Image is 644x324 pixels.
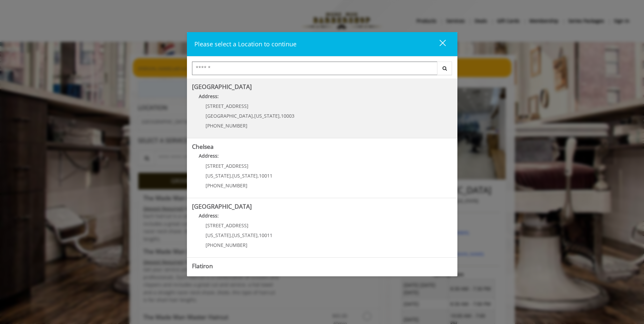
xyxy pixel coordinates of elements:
[206,172,231,179] span: [US_STATE]
[192,83,252,91] b: [GEOGRAPHIC_DATA]
[231,172,232,179] span: ,
[206,163,248,169] span: [STREET_ADDRESS]
[199,153,219,159] b: Address:
[232,172,258,179] span: [US_STATE]
[206,113,253,119] span: [GEOGRAPHIC_DATA]
[254,113,280,119] span: [US_STATE]
[231,232,232,238] span: ,
[192,202,252,210] b: [GEOGRAPHIC_DATA]
[206,222,248,229] span: [STREET_ADDRESS]
[192,62,452,78] div: Center Select
[206,122,247,129] span: [PHONE_NUMBER]
[194,40,296,48] span: Please select a Location to continue
[259,232,272,238] span: 10011
[432,39,445,49] div: close dialog
[192,142,214,151] b: Chelsea
[441,66,449,71] i: Search button
[206,182,247,189] span: [PHONE_NUMBER]
[259,172,272,179] span: 10011
[206,242,247,248] span: [PHONE_NUMBER]
[206,103,248,109] span: [STREET_ADDRESS]
[192,262,213,270] b: Flatiron
[253,113,254,119] span: ,
[258,232,259,238] span: ,
[199,93,219,99] b: Address:
[192,62,437,75] input: Search Center
[199,272,219,279] b: Address:
[206,232,231,238] span: [US_STATE]
[280,113,281,119] span: ,
[232,232,258,238] span: [US_STATE]
[427,37,450,51] button: close dialog
[281,113,294,119] span: 10003
[258,172,259,179] span: ,
[199,212,219,219] b: Address:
